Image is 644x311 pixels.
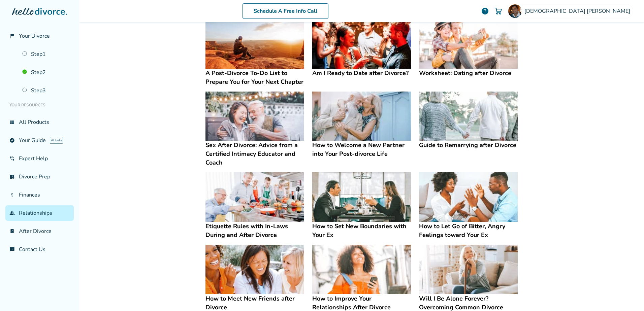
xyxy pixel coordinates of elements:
[9,33,15,39] span: flag_2
[419,19,518,69] img: Worksheet: Dating after Divorce
[5,242,74,257] a: chat_infoContact Us
[312,172,411,222] img: How to Set New Boundaries with Your Ex
[19,32,50,40] span: Your Divorce
[243,3,328,19] a: Schedule A Free Info Call
[524,7,633,15] span: [DEMOGRAPHIC_DATA] [PERSON_NAME]
[5,114,74,130] a: view_listAll Products
[205,245,304,294] img: How to Meet New Friends after Divorce
[419,19,518,77] a: Worksheet: Dating after DivorceWorksheet: Dating after Divorce
[9,229,15,234] span: bookmark_check
[419,92,518,150] a: Guide to Remarrying after DivorceGuide to Remarrying after Divorce
[9,138,15,143] span: explore
[312,69,411,77] h4: Am I Ready to Date after Divorce?
[312,92,411,159] a: How to Welcome a New Partner into Your Post-divorce LifeHow to Welcome a New Partner into Your Po...
[610,279,644,311] iframe: Chat Widget
[419,172,518,222] img: How to Let Go of Bitter, Angry Feelings toward Your Ex
[5,169,74,184] a: list_alt_checkDivorce Prep
[419,69,518,77] h4: Worksheet: Dating after Divorce
[419,245,518,294] img: Will I Be Alone Forever? Overcoming Common Divorce Fears
[5,98,74,112] li: Your Resources
[9,174,15,179] span: list_alt_check
[205,172,304,239] a: Etiquette Rules with In-Laws During and After DivorceEtiquette Rules with In-Laws During and Afte...
[205,172,304,222] img: Etiquette Rules with In-Laws During and After Divorce
[205,92,304,141] img: Sex After Divorce: Advice from a Certified Intimacy Educator and Coach
[508,4,522,18] img: Vaibhav Biniwale
[5,187,74,203] a: attach_moneyFinances
[50,137,63,144] span: AI beta
[419,141,518,149] h4: Guide to Remarrying after Divorce
[481,7,489,15] a: help
[9,210,15,216] span: group
[9,192,15,198] span: attach_money
[205,141,304,167] h4: Sex After Divorce: Advice from a Certified Intimacy Educator and Coach
[312,245,411,294] img: How to Improve Your Relationships After Divorce
[419,92,518,141] img: Guide to Remarrying after Divorce
[419,222,518,239] h4: How to Let Go of Bitter, Angry Feelings toward Your Ex
[312,92,411,141] img: How to Welcome a New Partner into Your Post-divorce Life
[312,19,411,69] img: Am I Ready to Date after Divorce?
[5,205,74,221] a: groupRelationships
[9,156,15,161] span: phone_in_talk
[9,247,15,252] span: chat_info
[205,19,304,86] a: A Post-Divorce To-Do List to Prepare You for Your Next ChapterA Post-Divorce To-Do List to Prepar...
[312,222,411,239] h4: How to Set New Boundaries with Your Ex
[18,65,74,80] a: Step2
[205,19,304,69] img: A Post-Divorce To-Do List to Prepare You for Your Next Chapter
[18,83,74,98] a: Step3
[5,28,74,44] a: flag_2Your Divorce
[205,222,304,239] h4: Etiquette Rules with In-Laws During and After Divorce
[312,141,411,158] h4: How to Welcome a New Partner into Your Post-divorce Life
[5,151,74,166] a: phone_in_talkExpert Help
[205,92,304,167] a: Sex After Divorce: Advice from a Certified Intimacy Educator and CoachSex After Divorce: Advice f...
[5,223,74,239] a: bookmark_checkAfter Divorce
[312,19,411,77] a: Am I Ready to Date after Divorce?Am I Ready to Date after Divorce?
[5,133,74,148] a: exploreYour GuideAI beta
[18,46,74,62] a: Step1
[419,172,518,239] a: How to Let Go of Bitter, Angry Feelings toward Your ExHow to Let Go of Bitter, Angry Feelings tow...
[312,172,411,239] a: How to Set New Boundaries with Your ExHow to Set New Boundaries with Your Ex
[205,69,304,86] h4: A Post-Divorce To-Do List to Prepare You for Your Next Chapter
[494,7,503,15] img: Cart
[9,119,15,125] span: view_list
